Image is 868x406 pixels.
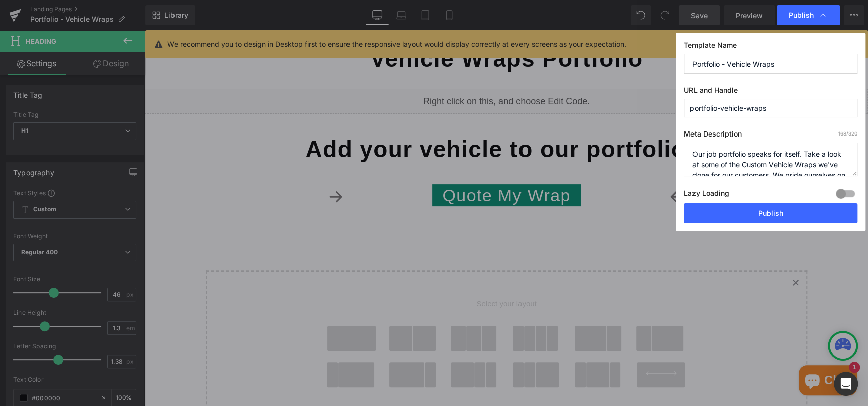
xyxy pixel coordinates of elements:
label: Meta Description [684,129,857,143]
label: URL and Handle [684,86,857,99]
span: Publish [789,11,814,20]
textarea: Our job portfolio speaks for itself. Take a look at some of the Custom Vehicle Wraps we've done f... [684,143,857,176]
a: Home [68,3,84,10]
span: /320 [838,130,857,137]
span: Quote My Wrap [297,157,425,174]
a: Quote My Wrap [287,154,435,176]
span: Select your layout [176,256,547,296]
span: 168 [838,130,846,137]
label: Template Name [684,41,857,54]
label: Lazy Loading [684,187,729,203]
div: Open Intercom Messenger [834,372,858,396]
inbox-online-store-chat: Shopify online store chat [651,335,715,368]
h1: Add your vehicle to our portfolio... [68,104,655,134]
button: Publish [684,203,857,223]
